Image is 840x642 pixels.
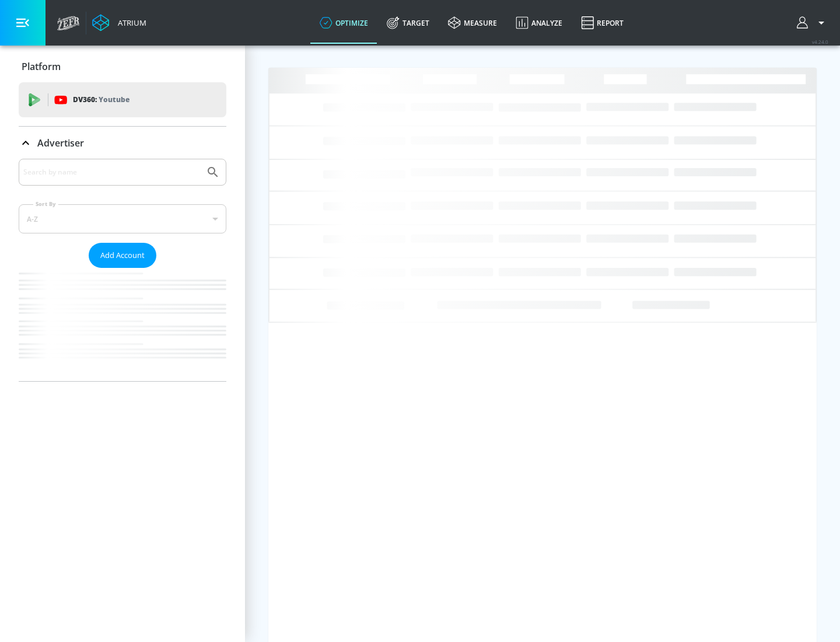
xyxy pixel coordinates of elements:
span: Add Account [100,249,145,262]
a: Report [572,2,633,44]
div: Advertiser [19,159,226,381]
p: DV360: [73,93,129,106]
a: Target [377,2,439,44]
a: optimize [310,2,377,44]
span: v 4.24.0 [812,39,828,45]
p: Advertiser [37,137,84,149]
div: A-Z [19,204,226,233]
div: Atrium [113,18,146,28]
div: Platform [19,50,226,83]
nav: list of Advertiser [19,268,226,381]
p: Platform [22,60,61,73]
div: DV360: Youtube [19,82,226,117]
p: Youtube [99,93,129,106]
input: Search by name [23,165,200,180]
label: Sort By [33,200,58,208]
div: Advertiser [19,127,226,159]
a: Atrium [92,14,146,32]
a: Analyze [506,2,572,44]
button: Add Account [89,243,156,268]
a: measure [439,2,506,44]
